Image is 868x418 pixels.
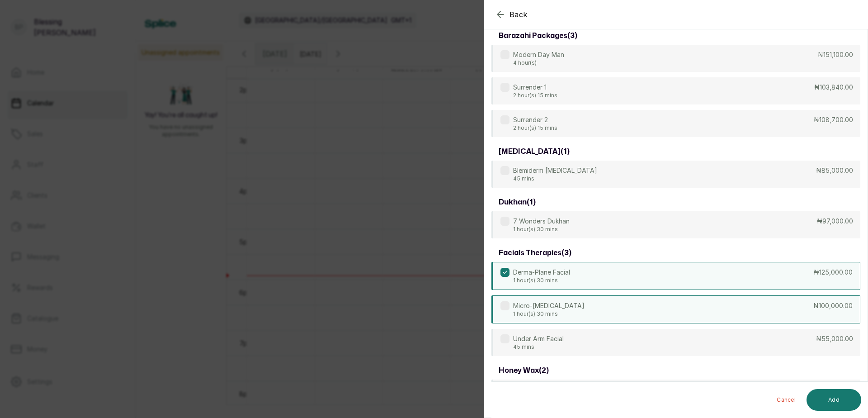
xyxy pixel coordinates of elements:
[814,115,853,124] p: ₦108,700.00
[814,268,853,277] p: ₦125,000.00
[513,301,585,310] p: Micro-[MEDICAL_DATA]
[513,226,570,233] p: 1 hour(s) 30 mins
[513,124,557,132] p: 2 hour(s) 15 mins
[513,115,557,124] p: Surrender 2
[499,247,571,258] h3: facials therapies ( 3 )
[816,166,853,175] p: ₦85,000.00
[769,389,803,411] button: Cancel
[513,83,557,92] p: Surrender 1
[807,389,861,411] button: Add
[513,277,570,284] p: 1 hour(s) 30 mins
[513,217,570,226] p: 7 Wonders Dukhan
[818,50,853,59] p: ₦151,100.00
[509,9,528,20] span: Back
[814,83,853,92] p: ₦103,840.00
[513,59,564,66] p: 4 hour(s)
[513,310,585,318] p: 1 hour(s) 30 mins
[499,146,570,157] h3: [MEDICAL_DATA] ( 1 )
[813,301,853,310] p: ₦100,000.00
[513,343,564,351] p: 45 mins
[513,268,570,277] p: Derma-Plane Facial
[499,197,536,208] h3: dukhan ( 1 )
[513,175,597,182] p: 45 mins
[513,50,564,59] p: Modern Day Man
[499,30,577,41] h3: barazahi packages ( 3 )
[513,334,564,343] p: Under Arm Facial
[513,92,557,99] p: 2 hour(s) 15 mins
[513,166,597,175] p: Blemiderm [MEDICAL_DATA]
[499,365,549,376] h3: honey wax ( 2 )
[495,9,528,20] button: Back
[816,334,853,343] p: ₦55,000.00
[817,217,853,226] p: ₦97,000.00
